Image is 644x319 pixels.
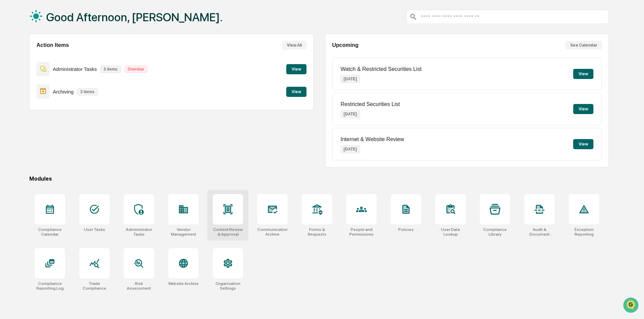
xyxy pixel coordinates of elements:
div: 🗄️ [49,86,54,91]
a: 🗄️Attestations [46,82,86,95]
button: View All [282,41,306,50]
button: See Calendar [565,41,602,50]
div: We're available if you need us! [23,58,85,64]
p: Internet & Website Review [341,136,404,142]
div: Communications Archive [257,227,288,237]
div: Content Review & Approval [213,227,243,237]
a: View [286,88,306,95]
a: Powered byPylon [48,114,82,119]
h1: Good Afternoon, [PERSON_NAME]. [46,10,223,24]
p: [DATE] [341,110,360,118]
iframe: Open customer support [622,297,641,315]
p: Administrator Tasks [53,66,97,72]
div: Website Archive [168,281,199,286]
div: Compliance Reporting Log [35,281,65,291]
p: 3 items [100,65,121,73]
div: Exception Reporting [569,227,599,237]
div: 🖐️ [7,86,12,91]
button: View [286,87,306,97]
div: 🔎 [7,99,12,104]
div: Start new chat [23,52,111,58]
div: Compliance Calendar [35,227,65,237]
div: Vendor Management [168,227,199,237]
p: [DATE] [341,75,360,83]
div: Trade Compliance [79,281,110,291]
a: 🖐️Preclearance [4,82,46,95]
img: 1746055101610-c473b297-6a78-478c-a979-82029cc54cd1 [7,52,19,64]
button: View [573,139,593,149]
div: Audit & Document Logs [524,227,555,237]
p: How can we help? [7,14,123,25]
button: View [573,104,593,114]
p: Watch & Restricted Securities List [341,66,421,72]
div: Risk Assessment [124,281,154,291]
p: [DATE] [341,145,360,153]
a: 🔎Data Lookup [4,95,45,107]
div: Compliance Library [480,227,510,237]
p: Restricted Securities List [341,101,400,107]
div: Modules [29,176,609,182]
button: Start new chat [115,54,123,62]
button: View [286,64,306,74]
div: Administrator Tasks [124,227,154,237]
h2: Upcoming [332,42,358,48]
input: Clear [18,31,111,38]
span: Preclearance [13,85,43,92]
div: User Data Lookup [435,227,466,237]
p: Overdue [124,65,148,73]
div: People and Permissions [346,227,377,237]
div: User Tasks [84,227,105,232]
p: 3 items [77,88,97,96]
span: Attestations [56,85,84,92]
div: Policies [398,227,414,232]
a: View [286,65,306,72]
span: Pylon [67,114,82,119]
button: View [573,69,593,79]
h2: Action Items [36,42,69,48]
p: Archiving [53,89,74,95]
div: Organization Settings [213,281,243,291]
span: Data Lookup [13,98,42,105]
div: Forms & Requests [302,227,332,237]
